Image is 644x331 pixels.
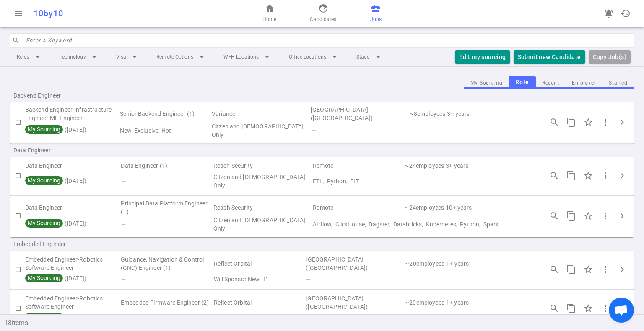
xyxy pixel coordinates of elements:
span: more_vert [600,211,610,221]
span: search_insights [549,171,559,181]
li: Remote Options [150,49,213,64]
button: Edit my sourcing [455,50,510,64]
i: — [311,127,315,134]
button: Open job engagements details [546,300,563,317]
td: 20 | Employee Count [404,254,445,273]
td: Visa [213,216,312,233]
button: Click to expand [614,114,631,131]
td: 20 | Employee Count [404,293,445,312]
td: Los Angeles (Los Angeles Area) [305,254,404,273]
a: Home [262,3,276,23]
td: Data Engineer [25,199,120,216]
span: home [265,3,275,13]
i: — [121,276,125,282]
button: Click to expand [614,261,631,278]
td: Embedded Engineer-Robotics Software Engineer [25,293,120,312]
button: Copy this job's short summary. For full job description, use 3 dots -> Copy Long JD [563,261,579,278]
span: My Sourcing [26,313,62,320]
span: Home [262,15,276,23]
span: My Sourcing [26,126,62,133]
button: Submit new Candidate [514,50,585,64]
td: Check to Select for Matching [10,254,25,285]
button: Open job engagements details [546,167,563,184]
button: Open job engagements details [546,261,563,278]
button: Open job engagements details [546,208,563,224]
span: business_center [371,3,381,13]
button: Click to expand [614,208,631,224]
td: My Sourcing [25,216,120,233]
button: expand_less [634,311,644,321]
td: Visa [213,312,305,323]
td: Experience [445,254,536,273]
a: Candidates [310,3,336,23]
button: Open history [617,5,634,22]
td: Flags [120,312,213,323]
span: My Sourcing [26,177,62,184]
span: Backend Engineer [13,91,121,100]
td: Reflect Orbital [213,254,305,273]
div: Click to Starred [579,207,597,225]
td: Flags [120,216,213,233]
span: chevron_right [617,211,627,221]
button: Role [509,76,536,89]
td: Remote [312,160,404,172]
td: Check to Select for Matching [10,199,25,233]
button: Copy this job's short summary. For full job description, use 3 dots -> Copy Long JD [563,208,579,224]
td: Embedded Firmware Engineer (2) [120,293,213,312]
td: Visa [211,122,310,139]
td: Visa [213,172,312,191]
td: Reach Security [213,160,312,172]
span: more_vert [600,303,610,313]
span: chevron_right [617,264,627,275]
td: Technical Skills Airflow, ClickHouse, Dagster, Databricks, Kubernetes, Python, Spark [312,216,536,233]
td: San Francisco (San Francisco Bay Area) [310,105,409,122]
span: chevron_right [617,117,627,127]
span: My Sourcing [26,275,62,281]
td: Senior Backend Engineer (1) [119,105,211,122]
span: content_copy [566,211,576,221]
td: Check to Select for Matching [10,105,25,139]
div: Click to Starred [579,300,597,317]
li: WFH Locations [217,49,279,64]
span: Jobs [370,15,382,23]
span: history [621,8,631,18]
td: 24 | Employee Count [404,160,445,172]
td: Experience [445,199,536,216]
td: Remote [312,199,404,216]
span: search_insights [549,117,559,127]
span: search_insights [549,264,559,275]
button: Copy this job's short summary. For full job description, use 3 dots -> Copy Long JD [563,167,579,184]
li: Visa [109,49,146,64]
span: content_copy [566,264,576,275]
span: ( [DATE] ) [25,126,87,133]
li: Stage [350,49,390,64]
td: Flags [120,172,212,191]
span: search_insights [549,303,559,313]
span: more_vert [600,117,610,127]
td: Check to Select for Matching [10,160,25,191]
span: more_vert [600,264,610,275]
td: Data Engineer (1) [120,160,212,172]
div: 10by10 [34,8,211,18]
i: — [121,178,125,185]
button: Click to expand [614,167,631,184]
td: My Sourcing [25,122,119,139]
li: Office Locations [282,49,346,64]
div: Click to Starred [579,261,597,278]
td: Guidance, Navigation & Control (GNC) Engineer (1) [120,254,213,273]
span: chevron_right [617,171,627,181]
button: Open job engagements details [546,114,563,131]
td: Flags [120,273,213,285]
a: Jobs [370,3,382,23]
td: Flags [119,122,211,139]
span: content_copy [566,171,576,181]
td: Check to Select for Matching [10,293,25,324]
td: Reflect Orbital [213,293,305,312]
div: Click to Starred [579,167,597,185]
span: search [12,37,20,44]
td: Los Angeles (Los Angeles Area) [305,293,404,312]
span: ( [DATE] ) [25,177,87,184]
span: Data Engineer [13,146,121,154]
td: 8 | Employee Count [409,105,447,122]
